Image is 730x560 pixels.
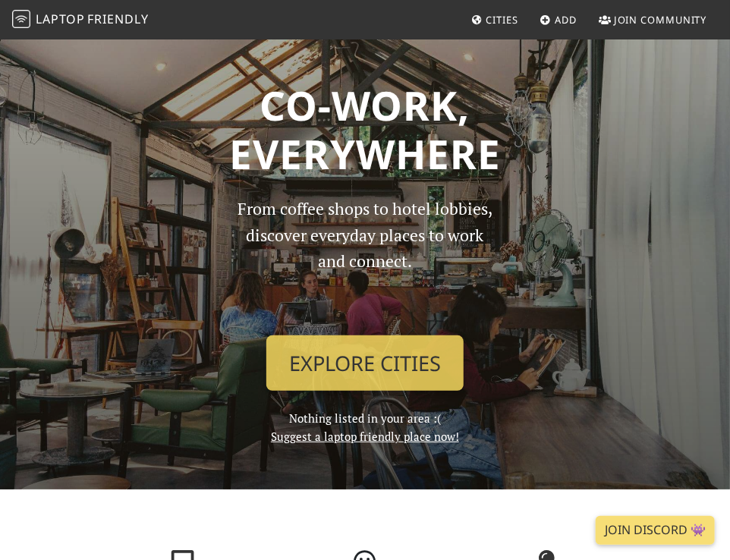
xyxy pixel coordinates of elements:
a: Add [534,6,584,33]
a: Join Discord 👾 [596,516,715,545]
a: Explore Cities [266,335,464,392]
a: Join Community [593,6,713,33]
img: LaptopFriendly [12,10,30,28]
div: Nothing listed in your area :( [228,196,502,445]
span: Laptop [36,11,85,27]
a: Suggest a laptop friendly place now! [271,429,459,444]
span: Cities [486,13,518,27]
a: LaptopFriendly LaptopFriendly [12,7,149,33]
span: Join Community [614,13,707,27]
a: Cities [465,6,524,33]
span: Friendly [87,11,148,27]
span: Add [555,13,577,27]
p: From coffee shops to hotel lobbies, discover everyday places to work and connect. [238,196,492,323]
h1: Co-work, Everywhere [101,81,629,178]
